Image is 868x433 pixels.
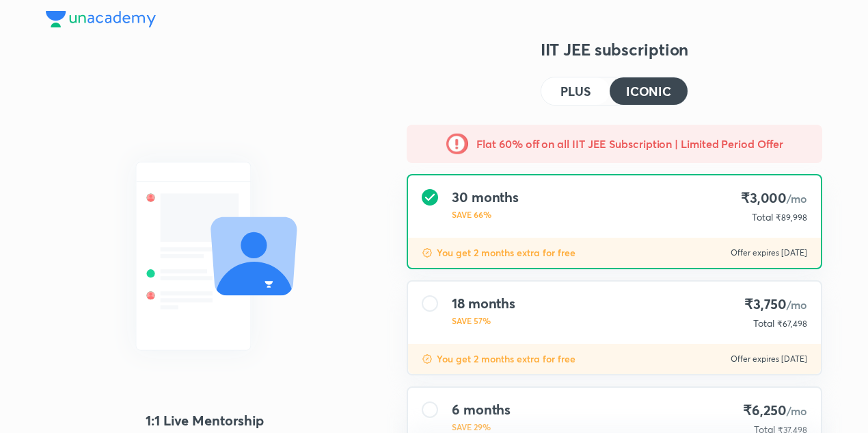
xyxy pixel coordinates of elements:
[46,410,363,431] h4: 1:1 Live Mentorship
[541,77,610,105] button: PLUS
[610,77,688,105] button: ICONIC
[744,295,807,314] h4: ₹3,750
[776,212,807,223] span: ₹89,998
[626,85,671,97] h4: ICONIC
[452,295,515,312] h4: 18 months
[731,354,807,364] p: Offer expires [DATE]
[743,401,807,420] h4: ₹6,250
[787,191,807,206] span: /mo
[731,247,807,258] p: Offer expires [DATE]
[787,297,807,312] span: /mo
[741,189,807,208] h4: ₹3,000
[422,354,433,364] img: discount
[452,314,515,327] p: SAVE 57%
[752,210,773,224] p: Total
[46,137,363,375] img: LMP_066b47ebaa.svg
[452,189,519,206] h4: 30 months
[452,421,511,433] p: SAVE 29%
[446,133,468,155] img: -
[452,208,519,221] p: SAVE 66%
[777,319,807,329] span: ₹67,498
[407,38,822,60] h3: IIT JEE subscription
[422,247,433,258] img: discount
[437,246,575,260] p: You get 2 months extra for free
[787,404,807,418] span: /mo
[46,11,156,27] img: Company Logo
[437,352,575,366] p: You get 2 months extra for free
[560,85,591,97] h4: PLUS
[452,401,511,418] h4: 6 months
[476,136,783,152] h5: Flat 60% off on all IIT JEE Subscription | Limited Period Offer
[753,317,774,330] p: Total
